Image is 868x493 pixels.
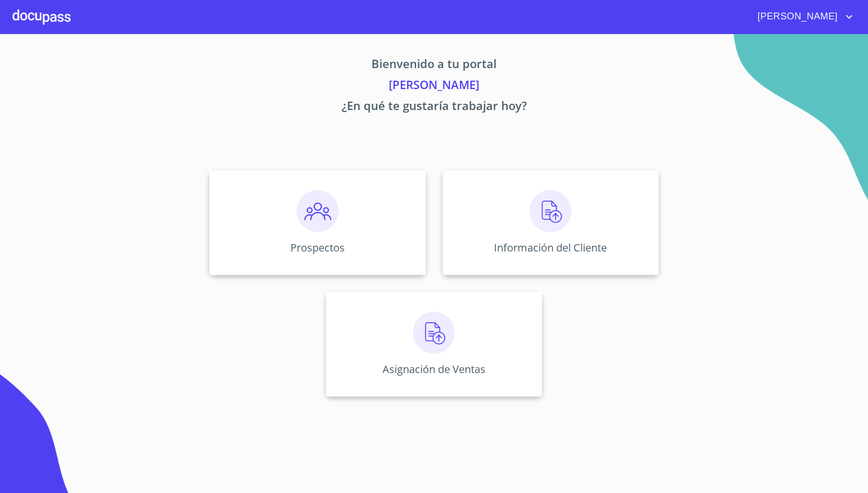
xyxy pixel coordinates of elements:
p: ¿En qué te gustaría trabajar hoy? [112,97,757,118]
img: carga.png [413,312,455,354]
img: carga.png [529,190,571,232]
p: [PERSON_NAME] [112,76,757,97]
p: Bienvenido a tu portal [112,55,757,76]
p: Asignación de Ventas [382,362,486,376]
p: Información del Cliente [494,240,607,255]
p: Prospectos [290,240,345,255]
span: [PERSON_NAME] [750,8,843,25]
button: account of current user [750,8,855,25]
img: prospectos.png [297,190,339,232]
